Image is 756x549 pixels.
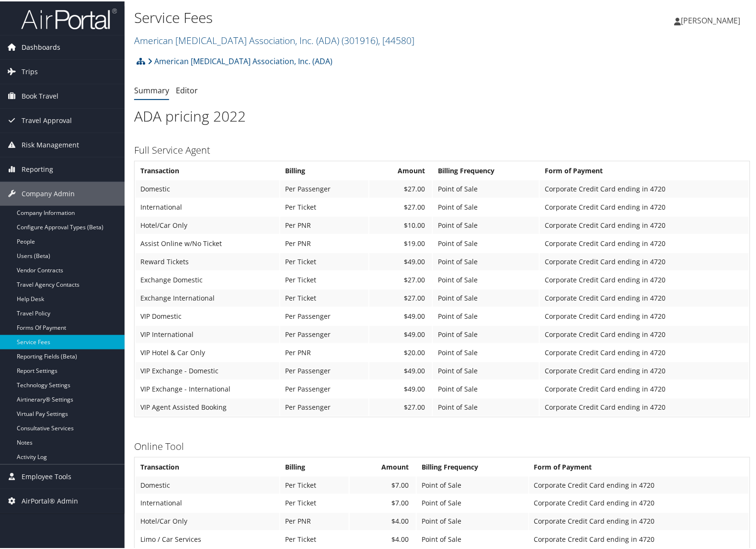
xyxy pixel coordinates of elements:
[433,379,539,396] td: Point of Sale
[134,105,750,125] h1: ADA pricing 2022
[342,33,378,45] span: ( 301916 )
[280,475,349,493] td: Per Ticket
[529,493,749,511] td: Corporate Credit Card ending in 4720
[280,361,368,378] td: Per Passenger
[22,58,38,82] span: Trips
[280,215,368,233] td: Per PNR
[433,179,539,196] td: Point of Sale
[417,457,528,474] th: Billing Frequency
[136,475,279,493] td: Domestic
[540,288,749,305] td: Corporate Credit Card ending in 4720
[22,107,72,131] span: Travel Approval
[540,343,749,360] td: Corporate Credit Card ending in 4720
[433,325,539,342] td: Point of Sale
[136,325,279,342] td: VIP International
[280,343,368,360] td: Per PNR
[136,270,279,287] td: Exchange Domestic
[369,252,432,269] td: $49.00
[540,270,749,287] td: Corporate Credit Card ending in 4720
[540,325,749,342] td: Corporate Credit Card ending in 4720
[540,197,749,214] td: Corporate Credit Card ending in 4720
[134,33,414,45] a: American [MEDICAL_DATA] Association, Inc. (ADA)
[280,179,368,196] td: Per Passenger
[136,161,279,178] th: Transaction
[136,288,279,305] td: Exchange International
[529,512,749,529] td: Corporate Credit Card ending in 4720
[21,6,117,29] img: airportal-logo.png
[280,288,368,305] td: Per Ticket
[350,475,416,493] td: $7.00
[417,512,528,529] td: Point of Sale
[369,288,432,305] td: $27.00
[417,493,528,511] td: Point of Sale
[369,343,432,360] td: $20.00
[433,197,539,214] td: Point of Sale
[433,397,539,415] td: Point of Sale
[136,306,279,324] td: VIP Domestic
[136,512,279,529] td: Hotel/Car Only
[540,361,749,378] td: Corporate Credit Card ending in 4720
[417,530,528,547] td: Point of Sale
[134,438,750,452] h3: Online Tool
[280,397,368,415] td: Per Passenger
[134,84,169,94] a: Summary
[136,343,279,360] td: VIP Hotel & Car Only
[136,234,279,251] td: Assist Online w/No Ticket
[529,530,749,547] td: Corporate Credit Card ending in 4720
[280,512,349,529] td: Per PNR
[540,397,749,415] td: Corporate Credit Card ending in 4720
[280,325,368,342] td: Per Passenger
[22,156,53,180] span: Reporting
[529,475,749,493] td: Corporate Credit Card ending in 4720
[369,161,432,178] th: Amount
[22,180,75,204] span: Company Admin
[280,197,368,214] td: Per Ticket
[350,512,416,529] td: $4.00
[136,493,279,511] td: International
[540,234,749,251] td: Corporate Credit Card ending in 4720
[136,397,279,415] td: VIP Agent Assisted Booking
[433,215,539,233] td: Point of Sale
[433,306,539,324] td: Point of Sale
[280,530,349,547] td: Per Ticket
[433,234,539,251] td: Point of Sale
[22,83,58,107] span: Book Travel
[136,252,279,269] td: Reward Tickets
[369,215,432,233] td: $10.00
[280,457,349,474] th: Billing
[540,252,749,269] td: Corporate Credit Card ending in 4720
[675,5,750,34] a: [PERSON_NAME]
[369,270,432,287] td: $27.00
[280,493,349,511] td: Per Ticket
[369,379,432,396] td: $49.00
[136,179,279,196] td: Domestic
[136,215,279,233] td: Hotel/Car Only
[433,288,539,305] td: Point of Sale
[540,161,749,178] th: Form of Payment
[417,475,528,493] td: Point of Sale
[280,252,368,269] td: Per Ticket
[136,197,279,214] td: International
[22,34,60,58] span: Dashboards
[369,179,432,196] td: $27.00
[134,6,545,26] h1: Service Fees
[136,379,279,396] td: VIP Exchange - International
[22,463,71,487] span: Employee Tools
[280,161,368,178] th: Billing
[22,488,78,512] span: AirPortal® Admin
[350,457,416,474] th: Amount
[433,361,539,378] td: Point of Sale
[369,397,432,415] td: $27.00
[280,270,368,287] td: Per Ticket
[369,325,432,342] td: $49.00
[369,306,432,324] td: $49.00
[350,530,416,547] td: $4.00
[369,361,432,378] td: $49.00
[433,270,539,287] td: Point of Sale
[176,84,198,94] a: Editor
[280,234,368,251] td: Per PNR
[540,179,749,196] td: Corporate Credit Card ending in 4720
[540,379,749,396] td: Corporate Credit Card ending in 4720
[369,234,432,251] td: $19.00
[681,14,741,24] span: [PERSON_NAME]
